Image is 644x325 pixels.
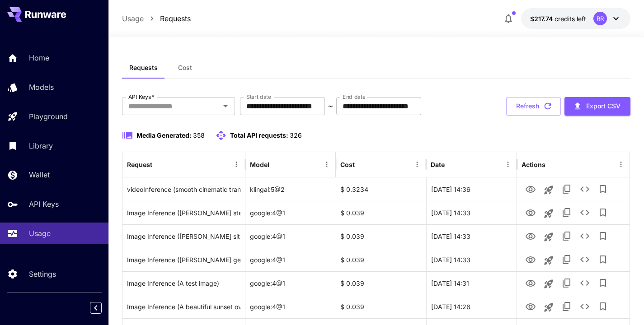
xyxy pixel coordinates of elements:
[558,297,576,316] button: Copy TaskUUID
[136,131,192,139] span: Media Generated:
[29,82,54,93] p: Models
[219,100,232,112] button: Open
[594,227,612,245] button: Add to library
[193,131,205,139] span: 358
[540,275,558,293] button: Launch in playground
[245,201,336,224] div: google:4@1
[290,131,302,139] span: 326
[522,180,540,198] button: View
[245,271,336,295] div: google:4@1
[336,224,426,248] div: $ 0.039
[506,97,561,116] button: Refresh
[522,274,540,292] button: View
[522,203,540,222] button: View
[245,224,336,248] div: google:4@1
[564,97,630,116] button: Export CSV
[29,199,59,209] p: API Keys
[246,93,271,101] label: Start date
[127,201,241,224] div: Click to copy prompt
[615,158,627,171] button: Menu
[558,227,576,245] button: Copy TaskUUID
[245,177,336,201] div: klingai:5@2
[593,12,607,25] div: RR
[594,251,612,269] button: Add to library
[426,201,517,224] div: 23 Sep, 2025 14:33
[336,248,426,271] div: $ 0.039
[426,248,517,271] div: 23 Sep, 2025 14:33
[29,52,49,63] p: Home
[127,178,241,201] div: Click to copy prompt
[594,297,612,316] button: Add to library
[336,295,426,318] div: $ 0.039
[320,158,333,171] button: Menu
[340,161,355,168] div: Cost
[426,224,517,248] div: 23 Sep, 2025 14:33
[178,64,192,72] span: Cost
[230,131,288,139] span: Total API requests:
[558,274,576,292] button: Copy TaskUUID
[522,250,540,269] button: View
[576,227,594,245] button: See details
[336,177,426,201] div: $ 0.3234
[426,295,517,318] div: 23 Sep, 2025 14:26
[522,297,540,316] button: View
[250,161,269,168] div: Model
[328,101,333,111] p: ~
[356,158,368,171] button: Sort
[336,201,426,224] div: $ 0.039
[122,13,191,24] nav: breadcrumb
[540,298,558,316] button: Launch in playground
[446,158,458,171] button: Sort
[530,15,555,23] span: $217.74
[230,158,243,171] button: Menu
[127,161,152,168] div: Request
[127,248,241,271] div: Click to copy prompt
[29,111,68,122] p: Playground
[97,300,108,316] div: Collapse sidebar
[558,251,576,269] button: Copy TaskUUID
[540,181,558,199] button: Launch in playground
[594,274,612,292] button: Add to library
[540,228,558,246] button: Launch in playground
[558,204,576,222] button: Copy TaskUUID
[431,161,445,168] div: Date
[29,228,51,239] p: Usage
[530,14,586,23] div: $217.73684
[411,158,423,171] button: Menu
[29,140,53,151] p: Library
[502,158,514,171] button: Menu
[127,225,241,248] div: Click to copy prompt
[426,271,517,295] div: 23 Sep, 2025 14:31
[522,227,540,245] button: View
[576,180,594,198] button: See details
[555,15,586,23] span: credits left
[129,64,158,72] span: Requests
[522,161,545,168] div: Actions
[576,274,594,292] button: See details
[594,180,612,198] button: Add to library
[29,169,50,180] p: Wallet
[245,248,336,271] div: google:4@1
[576,297,594,316] button: See details
[521,8,630,29] button: $217.73684RR
[540,251,558,269] button: Launch in playground
[29,269,56,279] p: Settings
[558,180,576,198] button: Copy TaskUUID
[270,158,283,171] button: Sort
[160,13,191,24] a: Requests
[576,204,594,222] button: See details
[426,177,517,201] div: 23 Sep, 2025 14:36
[153,158,166,171] button: Sort
[343,93,365,101] label: End date
[90,302,102,314] button: Collapse sidebar
[127,295,241,318] div: Click to copy prompt
[128,93,155,101] label: API Keys
[245,295,336,318] div: google:4@1
[122,13,144,24] a: Usage
[594,204,612,222] button: Add to library
[576,251,594,269] button: See details
[540,204,558,223] button: Launch in playground
[127,272,241,295] div: Click to copy prompt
